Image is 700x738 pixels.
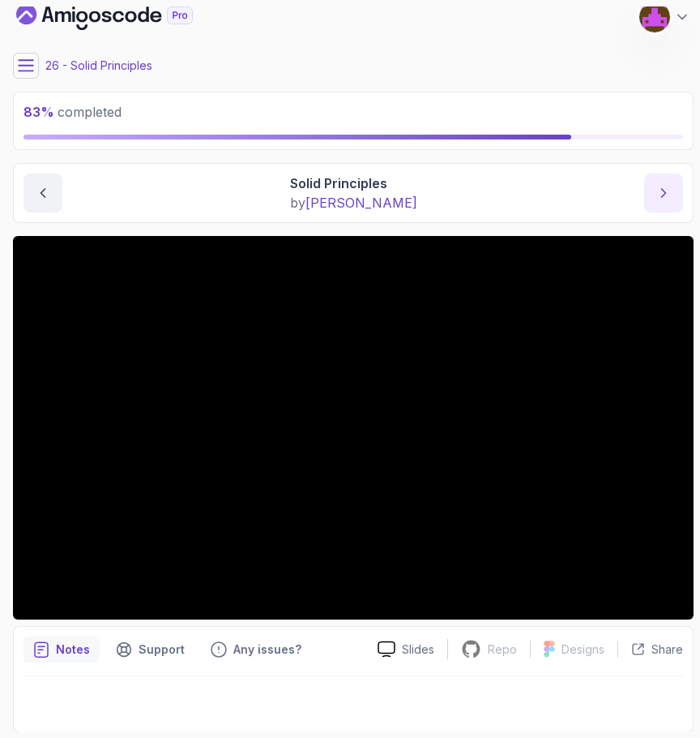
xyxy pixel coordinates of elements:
[290,174,417,193] p: Solid Principles
[106,637,194,663] button: Support button
[201,637,311,663] button: Feedback button
[233,641,301,658] p: Any issues?
[45,58,152,74] p: 26 - Solid Principles
[23,104,54,120] span: 83 %
[644,174,683,212] button: next content
[56,641,90,658] p: Notes
[488,641,517,658] p: Repo
[617,641,683,658] button: Share
[561,641,604,658] p: Designs
[638,1,690,33] button: user profile image
[651,641,683,658] p: Share
[305,195,417,211] span: [PERSON_NAME]
[139,641,185,658] p: Support
[23,637,100,663] button: notes button
[290,193,417,212] p: by
[365,641,447,658] a: Slides
[23,174,62,212] button: previous content
[13,236,694,620] iframe: 2 - SOLID Principles
[402,641,434,658] p: Slides
[639,2,670,32] img: user profile image
[16,4,230,30] a: Dashboard
[23,104,122,120] span: completed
